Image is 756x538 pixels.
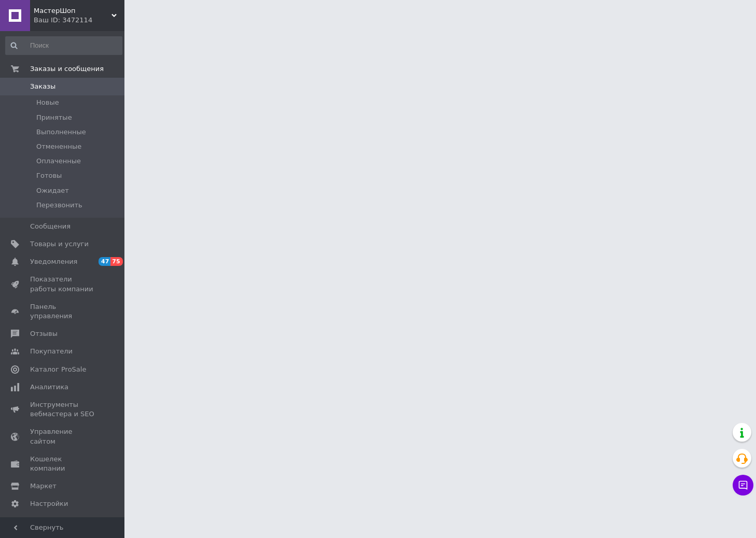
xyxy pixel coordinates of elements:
span: Панель управления [30,302,96,321]
span: Ожидает [36,186,69,195]
span: Новые [36,98,59,107]
span: Готовы [36,171,62,180]
span: МастерШоп [34,6,111,16]
span: Сообщения [30,222,71,231]
button: Чат с покупателем [733,475,753,495]
span: Выполненные [36,128,86,137]
span: Инструменты вебмастера и SEO [30,400,96,419]
span: Показатели работы компании [30,275,96,293]
span: Уведомления [30,257,77,266]
div: Ваш ID: 3472114 [34,16,124,25]
span: Принятые [36,113,72,122]
span: Оплаченные [36,157,81,166]
span: Настройки [30,499,68,508]
span: 75 [110,257,122,266]
span: Товары и услуги [30,239,89,249]
span: Заказы [30,82,55,91]
span: Перезвонить [36,201,82,210]
span: Каталог ProSale [30,365,86,374]
span: Отмененные [36,142,81,151]
span: Отзывы [30,329,58,338]
span: Заказы и сообщения [30,64,104,74]
span: 47 [99,257,110,266]
span: Аналитика [30,383,68,392]
span: Управление сайтом [30,427,96,446]
span: Покупатели [30,347,73,356]
input: Поиск [5,36,122,55]
span: Маркет [30,482,57,491]
span: Кошелек компании [30,455,96,473]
